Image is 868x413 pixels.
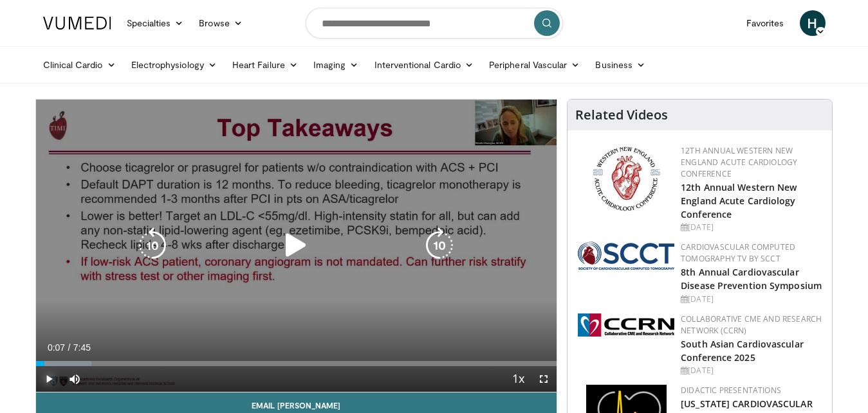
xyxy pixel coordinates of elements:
[124,52,225,78] a: Electrophysiology
[531,366,557,392] button: Fullscreen
[681,242,795,264] a: Cardiovascular Computed Tomography TV by SCCT
[35,52,124,78] a: Clinical Cardio
[681,338,804,364] a: South Asian Cardiovascular Conference 2025
[681,266,822,292] a: 8th Annual Cardiovascular Disease Prevention Symposium
[681,145,797,179] a: 12th Annual Western New England Acute Cardiology Conference
[191,10,250,36] a: Browse
[73,342,91,353] span: 7:45
[36,361,557,366] div: Progress Bar
[739,10,792,36] a: Favorites
[36,366,62,392] button: Play
[681,294,822,305] div: [DATE]
[48,342,65,353] span: 0:07
[587,52,653,78] a: Business
[578,313,674,337] img: a04ee3ba-8487-4636-b0fb-5e8d268f3737.png.150x105_q85_autocrop_double_scale_upscale_version-0.2.png
[681,181,797,220] a: 12th Annual Western New England Acute Cardiology Conference
[62,366,88,392] button: Mute
[575,107,668,123] h4: Related Videos
[481,52,587,78] a: Peripheral Vascular
[800,10,826,36] a: H
[306,52,367,78] a: Imaging
[681,385,822,396] div: Didactic Presentations
[36,100,557,392] video-js: Video Player
[681,222,822,233] div: [DATE]
[119,10,192,36] a: Specialties
[591,145,662,213] img: 0954f259-7907-4053-a817-32a96463ecc8.png.150x105_q85_autocrop_double_scale_upscale_version-0.2.png
[306,8,563,39] input: Search topics, interventions
[43,17,111,30] img: VuMedi Logo
[681,313,822,336] a: Collaborative CME and Research Network (CCRN)
[367,52,482,78] a: Interventional Cardio
[578,242,674,270] img: 51a70120-4f25-49cc-93a4-67582377e75f.png.150x105_q85_autocrop_double_scale_upscale_version-0.2.png
[68,342,71,353] span: /
[681,365,822,376] div: [DATE]
[505,366,531,392] button: Playback Rate
[225,52,306,78] a: Heart Failure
